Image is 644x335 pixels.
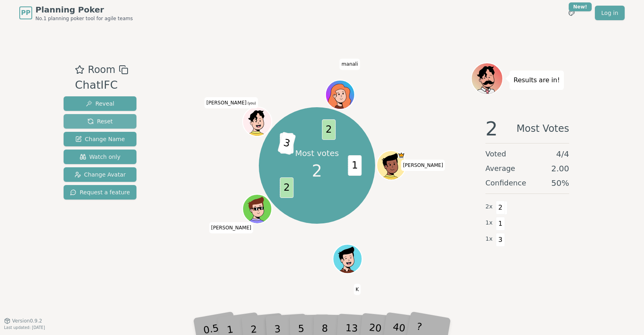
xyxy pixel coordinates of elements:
[70,188,130,196] span: Request a feature
[244,108,271,135] button: Click to change your avatar
[564,6,579,20] button: New!
[295,148,339,159] p: Most votes
[485,163,515,174] span: Average
[80,153,121,161] span: Watch only
[64,150,136,164] button: Watch only
[86,100,114,108] span: Reveal
[35,4,133,15] span: Planning Poker
[12,318,42,324] span: Version 0.9.2
[87,117,113,125] span: Reset
[398,152,405,159] span: Prakhar is the host
[340,58,360,70] span: Click to change your name
[75,77,128,94] div: ChatIFC
[485,148,506,160] span: Voted
[485,119,498,138] span: 2
[496,201,505,214] span: 2
[485,218,493,227] span: 1 x
[64,114,136,129] button: Reset
[19,4,133,22] a: PPPlanning PokerNo.1 planning poker tool for agile teams
[595,6,625,20] a: Log in
[209,222,253,233] span: Click to change your name
[312,159,322,183] span: 2
[485,202,493,211] span: 2 x
[35,15,133,22] span: No.1 planning poker tool for agile teams
[4,318,42,324] button: Version0.9.2
[75,135,125,143] span: Change Name
[551,163,569,174] span: 2.00
[556,148,569,160] span: 4 / 4
[485,235,493,243] span: 1 x
[322,119,335,140] span: 2
[74,171,126,179] span: Change Avatar
[4,325,45,330] span: Last updated: [DATE]
[280,177,293,198] span: 2
[64,132,136,146] button: Change Name
[204,97,258,108] span: Click to change your name
[21,8,30,18] span: PP
[496,217,505,231] span: 1
[64,167,136,182] button: Change Avatar
[354,284,361,295] span: Click to change your name
[485,177,526,189] span: Confidence
[496,233,505,247] span: 3
[401,160,445,171] span: Click to change your name
[551,177,569,189] span: 50 %
[88,62,115,77] span: Room
[569,2,592,11] div: New!
[64,96,136,111] button: Reveal
[514,75,560,86] p: Results are in!
[277,131,296,155] span: 3
[246,102,256,105] span: (you)
[348,155,361,176] span: 1
[64,185,136,200] button: Request a feature
[75,62,85,77] button: Add as favourite
[516,119,569,138] span: Most Votes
